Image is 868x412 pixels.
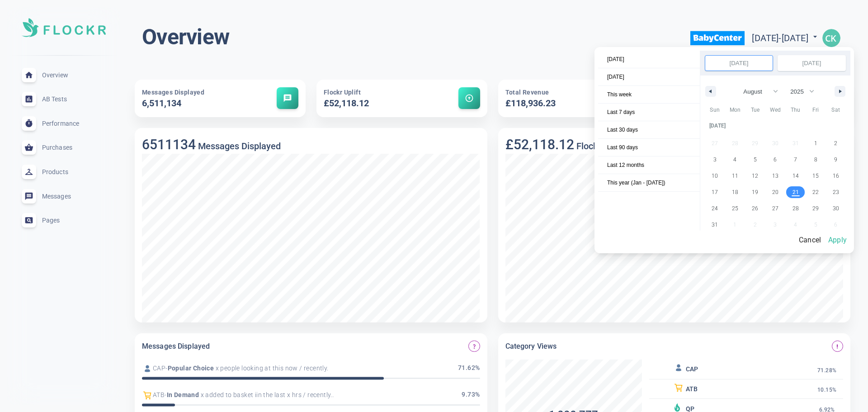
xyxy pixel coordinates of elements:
span: This year (Jan - [DATE]) [598,174,700,191]
button: 9 [826,152,846,168]
span: 2 [834,135,837,152]
button: 20 [765,184,786,200]
button: This week [598,86,700,104]
button: 6 [765,152,786,168]
button: 7 [785,152,806,168]
button: This year (Jan - [DATE]) [598,174,700,192]
button: Apply [825,231,850,250]
button: 22 [806,184,826,200]
span: Sat [826,103,846,117]
span: 18 [732,184,738,200]
button: [DATE] [598,51,700,68]
span: 25 [732,200,738,217]
span: Tue [745,103,765,117]
span: 11 [732,168,738,184]
span: 23 [833,184,839,200]
button: 1 [806,135,826,152]
span: 24 [712,200,718,217]
button: 18 [725,184,745,200]
span: 12 [752,168,758,184]
span: 7 [794,152,797,168]
button: 14 [785,168,806,184]
button: Last 30 days [598,121,700,139]
button: [DATE] [598,68,700,86]
button: 30 [826,200,846,217]
button: Last 7 days [598,104,700,121]
input: Continuous [778,56,845,71]
span: 30 [772,101,778,117]
button: 26 [745,200,765,217]
span: 8 [814,152,817,168]
button: 27 [765,200,786,217]
button: 17 [705,184,725,200]
span: Mon [725,103,745,117]
button: Last 90 days [598,139,700,156]
button: 15 [806,168,826,184]
button: 16 [826,168,846,184]
button: 29 [745,101,765,117]
button: 23 [826,184,846,200]
button: 24 [705,200,725,217]
span: 10 [712,168,718,184]
button: 25 [725,200,745,217]
button: 30 [765,101,786,117]
span: [DATE] [598,68,700,85]
button: 28 [725,101,745,117]
span: 28 [732,101,738,117]
span: 27 [712,101,718,117]
button: 27 [705,101,725,117]
button: 8 [806,152,826,168]
span: 16 [833,168,839,184]
span: 29 [752,101,758,117]
span: 30 [833,200,839,217]
span: 1 [814,135,817,152]
span: 9 [834,152,837,168]
span: 19 [752,184,758,200]
button: 31 [705,217,725,233]
button: 21 [785,184,806,200]
button: 4 [725,152,745,168]
span: 17 [712,184,718,200]
span: 26 [752,200,758,217]
button: 3 [705,152,725,168]
button: 5 [745,152,765,168]
button: 12 [745,168,765,184]
span: 13 [772,168,778,184]
button: 2 [826,135,846,152]
span: 29 [812,200,819,217]
span: 31 [793,101,799,117]
button: 19 [745,184,765,200]
span: 27 [772,200,778,217]
span: 6 [774,152,777,168]
button: Cancel [795,231,825,250]
span: Sun [705,103,725,117]
span: 22 [812,184,819,200]
span: 14 [793,168,799,184]
span: 15 [812,168,819,184]
span: 4 [733,152,736,168]
span: Fri [806,103,826,117]
button: 10 [705,168,725,184]
div: [DATE] [705,117,846,135]
button: 13 [765,168,786,184]
span: Thu [785,103,806,117]
span: 5 [754,152,757,168]
button: 29 [806,200,826,217]
button: 31 [785,101,806,117]
span: 21 [793,184,799,200]
span: 28 [793,200,799,217]
span: 20 [772,184,778,200]
button: 11 [725,168,745,184]
span: Last 30 days [598,121,700,138]
button: Last 12 months [598,156,700,174]
input: Early [705,56,773,71]
button: 28 [785,200,806,217]
span: 31 [712,217,718,233]
span: This week [598,86,700,103]
span: 3 [713,152,717,168]
span: Wed [765,103,786,117]
span: Last 12 months [598,156,700,174]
